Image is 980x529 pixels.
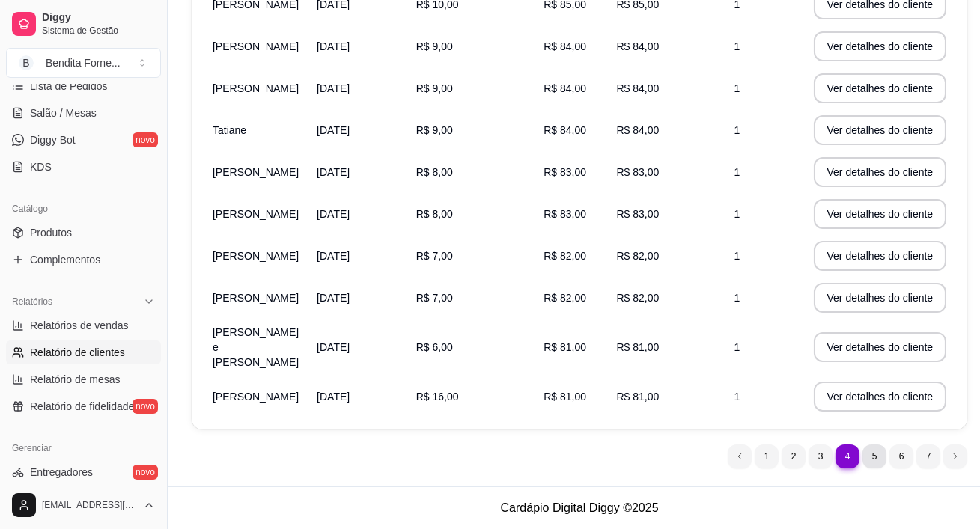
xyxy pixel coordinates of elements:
[734,40,740,52] span: 1
[416,292,453,304] span: R$ 7,00
[6,101,161,125] a: Salão / Mesas
[889,444,913,468] li: pagination item 6
[734,208,740,220] span: 1
[616,250,659,262] span: R$ 82,00
[734,391,740,403] span: 1
[30,106,97,120] span: Salão / Mesas
[862,444,886,468] li: pagination item 5
[814,31,947,61] button: Ver detalhes do cliente
[416,124,453,136] span: R$ 9,00
[30,372,121,387] span: Relatório de mesas
[416,82,453,94] span: R$ 9,00
[6,74,161,98] a: Lista de Pedidos
[734,292,740,304] span: 1
[544,124,586,136] span: R$ 84,00
[30,132,76,147] span: Diggy Bot
[416,40,453,52] span: R$ 9,00
[6,367,161,391] a: Relatório de mesas
[544,292,586,304] span: R$ 82,00
[30,225,72,240] span: Produtos
[814,157,947,187] button: Ver detalhes do cliente
[6,436,161,460] div: Gerenciar
[6,314,161,337] a: Relatórios de vendas
[30,465,93,480] span: Entregadores
[6,248,161,272] a: Complementos
[814,382,947,412] button: Ver detalhes do cliente
[814,283,947,313] button: Ver detalhes do cliente
[6,460,161,484] a: Entregadoresnovo
[734,250,740,262] span: 1
[30,318,129,333] span: Relatórios de vendas
[416,250,453,262] span: R$ 7,00
[317,341,350,353] span: [DATE]
[213,124,246,136] span: Tatiane
[836,444,859,468] li: pagination item 4 active
[416,391,459,403] span: R$ 16,00
[213,391,299,403] span: [PERSON_NAME]
[213,208,299,220] span: [PERSON_NAME]
[42,499,137,511] span: [EMAIL_ADDRESS][DOMAIN_NAME]
[814,199,947,229] button: Ver detalhes do cliente
[6,487,161,523] button: [EMAIL_ADDRESS][DOMAIN_NAME]
[6,197,161,221] div: Catálogo
[544,166,586,178] span: R$ 83,00
[616,40,659,52] span: R$ 84,00
[12,296,52,308] span: Relatórios
[416,341,453,353] span: R$ 6,00
[782,444,806,468] li: pagination item 2
[616,166,659,178] span: R$ 83,00
[30,399,134,414] span: Relatório de fidelidade
[46,55,121,70] div: Bendita Forne ...
[213,250,299,262] span: [PERSON_NAME]
[416,208,453,220] span: R$ 8,00
[317,124,350,136] span: [DATE]
[616,82,659,94] span: R$ 84,00
[213,82,299,94] span: [PERSON_NAME]
[317,82,350,94] span: [DATE]
[317,40,350,52] span: [DATE]
[734,166,740,178] span: 1
[6,221,161,245] a: Produtos
[42,25,155,37] span: Sistema de Gestão
[616,208,659,220] span: R$ 83,00
[814,73,947,103] button: Ver detalhes do cliente
[916,444,940,468] li: pagination item 7
[809,444,833,468] li: pagination item 3
[544,40,586,52] span: R$ 84,00
[6,6,161,42] a: DiggySistema de Gestão
[6,128,161,152] a: Diggy Botnovo
[755,444,779,468] li: pagination item 1
[30,79,108,94] span: Lista de Pedidos
[544,391,586,403] span: R$ 81,00
[213,40,299,52] span: [PERSON_NAME]
[814,115,947,145] button: Ver detalhes do cliente
[6,48,161,78] button: Select a team
[734,82,740,94] span: 1
[720,437,975,476] nav: pagination navigation
[30,345,125,360] span: Relatório de clientes
[416,166,453,178] span: R$ 8,00
[317,292,350,304] span: [DATE]
[6,340,161,364] a: Relatório de clientes
[616,341,659,353] span: R$ 81,00
[213,292,299,304] span: [PERSON_NAME]
[544,341,586,353] span: R$ 81,00
[30,252,100,267] span: Complementos
[544,208,586,220] span: R$ 83,00
[814,332,947,362] button: Ver detalhes do cliente
[213,326,299,368] span: [PERSON_NAME] e [PERSON_NAME]
[6,155,161,179] a: KDS
[19,55,34,70] span: B
[616,124,659,136] span: R$ 84,00
[728,444,752,468] li: previous page button
[734,124,740,136] span: 1
[317,208,350,220] span: [DATE]
[544,82,586,94] span: R$ 84,00
[6,394,161,418] a: Relatório de fidelidadenovo
[544,250,586,262] span: R$ 82,00
[317,250,350,262] span: [DATE]
[213,166,299,178] span: [PERSON_NAME]
[943,444,967,468] li: next page button
[317,166,350,178] span: [DATE]
[317,391,350,403] span: [DATE]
